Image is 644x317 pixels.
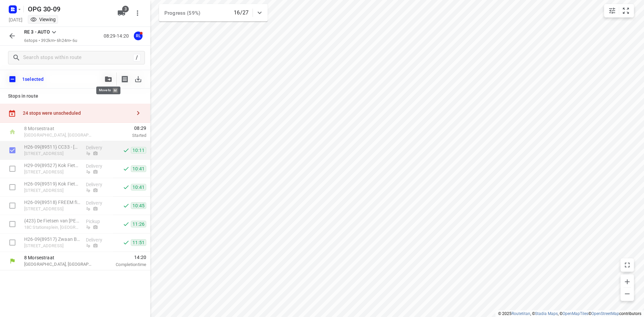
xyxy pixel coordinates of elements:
a: Routetitan [512,311,530,316]
div: 24 stops were unscheduled [23,110,131,116]
button: 3 [115,6,128,20]
p: 8 Morsestraat [24,254,94,261]
p: [STREET_ADDRESS] [24,169,80,175]
span: Progress (59%) [164,10,200,16]
p: [GEOGRAPHIC_DATA], [GEOGRAPHIC_DATA] [24,261,94,268]
p: H26-09{89519} Kok Fietsen Werkplaats [24,180,80,187]
li: © 2025 , © , © © contributors [498,311,641,316]
span: Assigned to Remco Lemke [131,33,145,39]
svg: Done [123,165,129,172]
svg: Done [123,184,129,191]
span: Select [6,199,19,212]
a: OpenStreetMap [591,311,619,316]
span: Select [6,217,19,231]
div: / [133,54,141,61]
p: 8 Morsestraat [24,125,94,132]
button: More [131,6,144,20]
span: 10:41 [131,165,146,172]
button: Fit zoom [619,4,633,17]
p: Leusderweg 92, Amersfoort [24,150,80,157]
p: Delivery [86,236,111,243]
a: OpenMapTiles [562,311,588,316]
p: Delivery [86,144,111,151]
p: [STREET_ADDRESS] [24,187,80,194]
p: 18C Stationsplein, Capelle Aan Den Ijssel [24,224,80,231]
p: H26-09{89517} Zwaan Bikes Rotterdam [24,236,80,243]
p: Delivery [86,163,111,169]
p: RE 3 - AUTO [24,29,50,36]
p: Started [102,132,146,139]
p: Delivery [86,181,111,188]
span: 10:11 [131,147,146,154]
span: 10:45 [131,202,146,209]
span: Select [6,144,19,157]
p: 6 stops • 392km • 6h24m • 6u [24,38,77,44]
span: 14:20 [102,254,146,261]
span: 11:51 [131,239,146,246]
button: Print shipping label [118,72,131,86]
p: {423} De Fietsen van Capelle [24,217,80,224]
span: 11:26 [131,221,146,227]
span: Select [6,180,19,194]
p: H26-09{89511} CC33 - Amersfoort [24,144,80,150]
p: 1 selected [22,76,44,82]
p: [STREET_ADDRESS] [24,243,80,249]
p: Delivery [86,200,111,206]
p: Pickup [86,218,111,225]
svg: Done [123,239,129,246]
p: 08:29-14:20 [104,33,131,40]
div: You are currently in view mode. To make any changes, go to edit project. [30,16,56,23]
p: 16/27 [234,9,249,17]
span: 10:41 [131,184,146,191]
span: Select [6,162,19,175]
p: Completion time [102,261,146,268]
a: Stadia Maps [535,311,558,316]
p: Stops in route [8,93,142,100]
svg: Done [123,221,129,227]
input: Search stops within route [23,53,133,63]
span: Select [6,236,19,249]
div: small contained button group [604,4,634,17]
button: Map settings [605,4,619,17]
p: H29-09{89527} Kok Fietsen Werkplaats [24,162,80,169]
span: 3 [122,6,129,12]
span: 08:29 [102,125,146,131]
svg: Done [123,147,129,154]
p: [GEOGRAPHIC_DATA], [GEOGRAPHIC_DATA] [24,132,94,139]
p: H26-09{89518} FREEM fietsen [24,199,80,206]
div: Progress (59%)16/27 [159,4,268,21]
svg: Done [123,202,129,209]
span: Download stops [131,72,145,86]
p: [STREET_ADDRESS] [24,206,80,212]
